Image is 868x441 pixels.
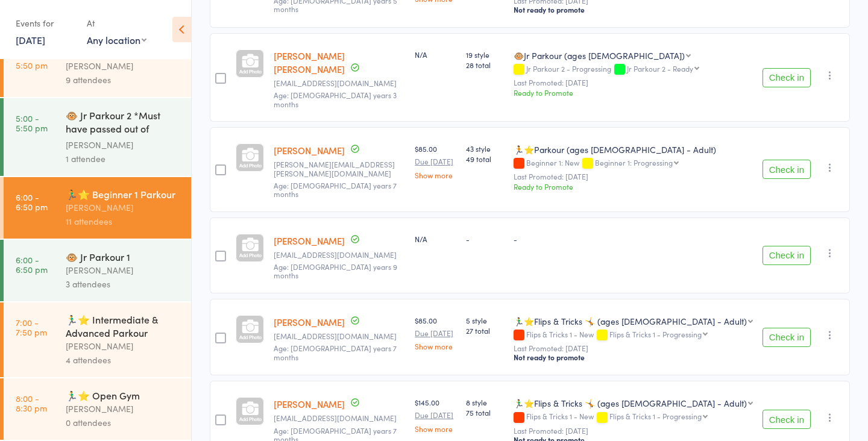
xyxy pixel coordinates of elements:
[514,397,747,409] div: 🏃‍♂️⭐Flips & Tricks 🤸 (ages [DEMOGRAPHIC_DATA] - Adult)
[87,13,146,33] div: At
[415,234,456,244] div: N/A
[415,342,456,350] a: Show more
[66,416,181,430] div: 0 attendees
[274,414,405,422] small: gartelena86@gmail.com
[66,339,181,353] div: [PERSON_NAME]
[274,398,345,410] a: [PERSON_NAME]
[16,255,48,274] time: 6:00 - 6:50 pm
[415,171,456,179] a: Show more
[415,411,456,419] small: Due [DATE]
[514,330,753,340] div: Flips & Tricks 1 - New
[4,302,191,377] a: 7:00 -7:50 pm🏃‍♂️⭐ Intermediate & Advanced Parkour[PERSON_NAME]4 attendees
[514,427,753,435] small: Last Promoted: [DATE]
[16,192,48,211] time: 6:00 - 6:50 pm
[274,79,405,87] small: Bros1742@pacificu.edu
[514,64,753,75] div: Jr Parkour 2 - Progressing
[274,144,345,157] a: [PERSON_NAME]
[66,108,181,138] div: 🐵 Jr Parkour 2 *Must have passed out of [PERSON_NAME] 1
[466,154,504,164] span: 49 total
[609,412,702,420] div: Flips & Tricks 1 - Progressing
[66,214,181,228] div: 11 attendees
[609,330,702,338] div: Flips & Tricks 1 - Progressing
[274,180,397,199] span: Age: [DEMOGRAPHIC_DATA] years 7 months
[274,234,345,247] a: [PERSON_NAME]
[66,402,181,416] div: [PERSON_NAME]
[66,263,181,277] div: [PERSON_NAME]
[763,160,811,179] button: Check in
[16,13,75,33] div: Events for
[415,49,456,60] div: N/A
[466,60,504,70] span: 28 total
[274,160,405,178] small: marlen.schoene@googlemail.com
[514,344,753,352] small: Last Promoted: [DATE]
[16,51,48,70] time: 5:00 - 5:50 pm
[66,152,181,166] div: 1 attendee
[415,329,456,337] small: Due [DATE]
[514,172,753,181] small: Last Promoted: [DATE]
[87,33,146,46] div: Any location
[16,393,47,413] time: 8:00 - 8:30 pm
[4,240,191,301] a: 6:00 -6:50 pm🐵 Jr Parkour 1[PERSON_NAME]3 attendees
[16,113,48,133] time: 5:00 - 5:50 pm
[274,251,405,259] small: standoza@gmail.com
[274,261,397,280] span: Age: [DEMOGRAPHIC_DATA] years 9 months
[66,73,181,87] div: 9 attendees
[514,49,685,61] div: 🐵Jr Parkour (ages [DEMOGRAPHIC_DATA])
[514,158,753,169] div: Beginner 1: New
[415,315,456,350] div: $85.00
[274,316,345,328] a: [PERSON_NAME]
[274,90,397,108] span: Age: [DEMOGRAPHIC_DATA] years 3 months
[466,143,504,154] span: 43 style
[514,234,753,244] div: -
[595,158,673,166] div: Beginner 1: Progressing
[66,59,181,73] div: [PERSON_NAME]
[16,33,45,46] a: [DATE]
[66,201,181,214] div: [PERSON_NAME]
[514,143,753,155] div: 🏃⭐Parkour (ages [DEMOGRAPHIC_DATA] - Adult)
[274,343,397,361] span: Age: [DEMOGRAPHIC_DATA] years 7 months
[514,315,747,327] div: 🏃‍♂️⭐Flips & Tricks 🤸 (ages [DEMOGRAPHIC_DATA] - Adult)
[415,397,456,432] div: $145.00
[514,181,753,192] div: Ready to Promote
[66,187,181,201] div: 🏃‍♂️⭐ Beginner 1 Parkour
[466,407,504,418] span: 75 total
[466,49,504,60] span: 19 style
[66,250,181,263] div: 🐵 Jr Parkour 1
[466,397,504,407] span: 8 style
[274,49,345,75] a: [PERSON_NAME] [PERSON_NAME]
[514,352,753,362] div: Not ready to promote
[4,378,191,440] a: 8:00 -8:30 pm🏃‍♂️⭐ Open Gym[PERSON_NAME]0 attendees
[466,325,504,336] span: 27 total
[466,315,504,325] span: 5 style
[415,143,456,178] div: $85.00
[66,277,181,291] div: 3 attendees
[274,332,405,340] small: April.morilon@gmail.com
[514,87,753,98] div: Ready to Promote
[4,98,191,176] a: 5:00 -5:50 pm🐵 Jr Parkour 2 *Must have passed out of [PERSON_NAME] 1[PERSON_NAME]1 attendee
[514,5,753,14] div: Not ready to promote
[763,68,811,87] button: Check in
[66,389,181,402] div: 🏃‍♂️⭐ Open Gym
[4,36,191,97] a: 5:00 -5:50 pm🏃‍♂️⭐ Beginner 2 Parkour[PERSON_NAME]9 attendees
[466,234,504,244] div: -
[66,313,181,339] div: 🏃‍♂️⭐ Intermediate & Advanced Parkour
[66,138,181,152] div: [PERSON_NAME]
[4,177,191,239] a: 6:00 -6:50 pm🏃‍♂️⭐ Beginner 1 Parkour[PERSON_NAME]11 attendees
[763,410,811,429] button: Check in
[415,425,456,433] a: Show more
[514,78,753,87] small: Last Promoted: [DATE]
[66,353,181,367] div: 4 attendees
[763,328,811,347] button: Check in
[415,157,456,166] small: Due [DATE]
[627,64,693,72] div: Jr Parkour 2 - Ready
[16,317,47,337] time: 7:00 - 7:50 pm
[763,246,811,265] button: Check in
[514,412,753,422] div: Flips & Tricks 1 - New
